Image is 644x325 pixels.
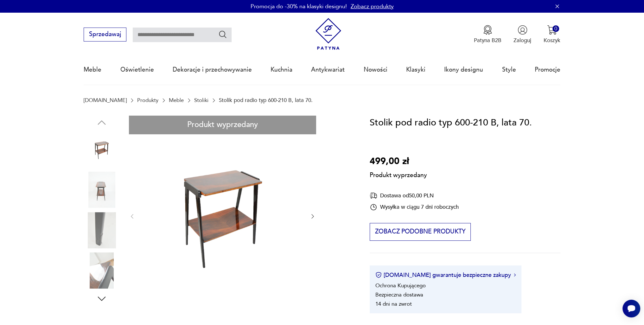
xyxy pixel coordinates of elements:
[370,154,427,169] p: 499,00 zł
[518,25,527,35] img: Ikonka użytkownika
[474,25,501,44] button: Patyna B2B
[375,272,382,278] img: Ikona certyfikatu
[173,55,252,84] a: Dekoracje i przechowywanie
[513,25,531,44] button: Zaloguj
[370,203,459,211] div: Wysyłka w ciągu 7 dni roboczych
[370,169,427,180] p: Produkt wyprzedany
[474,37,501,44] p: Patyna B2B
[375,291,423,298] li: Bezpieczna dostawa
[483,25,493,35] img: Ikona medalu
[444,55,483,84] a: Ikony designu
[311,55,345,84] a: Antykwariat
[194,97,208,103] a: Stoliki
[169,97,184,103] a: Meble
[375,300,412,308] li: 14 dni na zwrot
[364,55,387,84] a: Nowości
[370,192,459,200] div: Dostawa od 50,00 PLN
[375,282,426,289] li: Ochrona Kupującego
[219,97,313,103] p: Stolik pod radio typ 600-210 B, lata 70.
[137,97,158,103] a: Produkty
[370,223,471,241] button: Zobacz podobne produkty
[84,55,101,84] a: Meble
[474,25,501,44] a: Ikona medaluPatyna B2B
[375,271,516,279] button: [DOMAIN_NAME] gwarantuje bezpieczne zakupy
[544,37,560,44] p: Koszyk
[552,25,559,32] div: 0
[218,30,227,39] button: Szukaj
[622,300,640,317] iframe: Smartsupp widget button
[547,25,557,35] img: Ikona koszyka
[84,32,126,37] a: Sprzedawaj
[251,3,347,10] p: Promocja do -30% na klasyki designu!
[351,3,394,10] a: Zobacz produkty
[84,97,127,103] a: [DOMAIN_NAME]
[271,55,292,84] a: Kuchnia
[370,116,532,130] h1: Stolik pod radio typ 600-210 B, lata 70.
[120,55,154,84] a: Oświetlenie
[370,192,377,200] img: Ikona dostawy
[406,55,425,84] a: Klasyki
[535,55,560,84] a: Promocje
[514,273,516,277] img: Ikona strzałki w prawo
[84,28,126,41] button: Sprzedawaj
[544,25,560,44] button: 0Koszyk
[502,55,516,84] a: Style
[312,18,344,50] img: Patyna - sklep z meblami i dekoracjami vintage
[513,37,531,44] p: Zaloguj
